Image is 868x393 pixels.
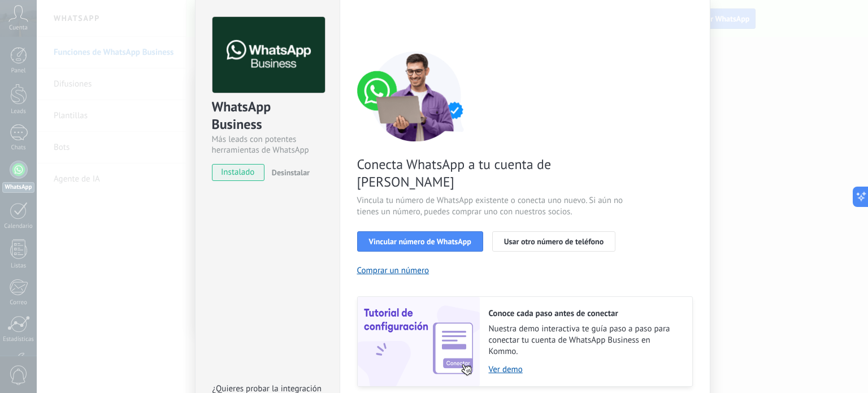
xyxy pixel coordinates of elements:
button: Desinstalar [267,164,310,181]
span: Vincula tu número de WhatsApp existente o conecta uno nuevo. Si aún no tienes un número, puedes c... [357,195,626,218]
span: Vincular número de WhatsApp [369,237,471,245]
span: Conecta WhatsApp a tu cuenta de [PERSON_NAME] [357,156,626,191]
span: instalado [212,164,264,181]
button: Vincular número de WhatsApp [357,231,483,252]
span: Nuestra demo interactiva te guía paso a paso para conectar tu cuenta de WhatsApp Business en Kommo. [489,323,681,357]
img: logo_main.png [212,17,325,93]
img: connect number [357,51,476,141]
button: Usar otro número de teléfono [492,231,615,252]
div: WhatsApp Business [212,98,323,134]
span: Desinstalar [272,167,310,178]
div: Más leads con potentes herramientas de WhatsApp [212,134,323,156]
a: Ver demo [489,364,681,375]
h2: Conoce cada paso antes de conectar [489,308,681,319]
span: Usar otro número de teléfono [504,237,604,245]
button: Comprar un número [357,265,429,276]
